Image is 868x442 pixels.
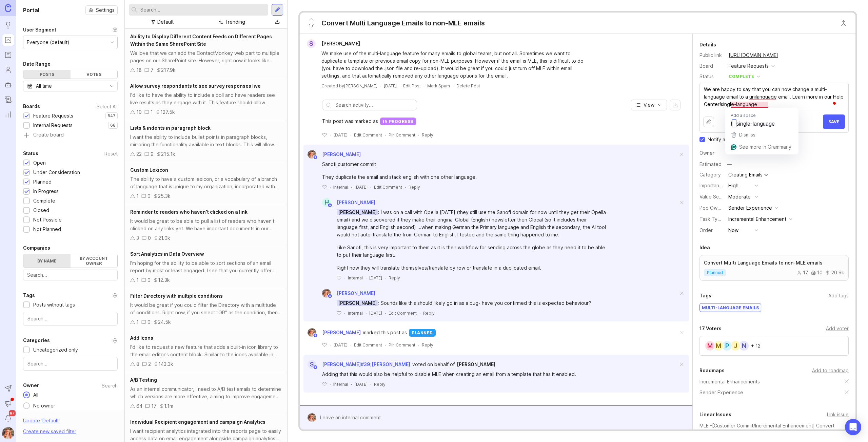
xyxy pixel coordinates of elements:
div: Right now they will translate themselves/translate by row or translate in a duplicated email. [337,264,608,272]
div: · [405,184,406,190]
div: Internal [348,310,363,316]
time: [DATE] [384,83,397,88]
div: It would be great to be able to pull a list of readers who haven't clicked on any links yet. We h... [130,217,282,232]
div: 1 [151,108,153,116]
a: Bronwen W[PERSON_NAME] [303,150,361,159]
img: member badge [328,294,333,299]
div: Pin Comment [389,132,415,138]
div: Add tags [828,292,849,299]
div: Idea [699,244,710,252]
div: Reply [422,132,433,138]
img: member badge [313,333,318,338]
div: · [344,275,345,281]
div: · [453,83,454,89]
img: Bronwen W [305,413,318,422]
a: Roadmaps [2,49,14,61]
div: The ability to have a custom lexicon, or a vocabulary of a branch of language that is unique to m... [130,175,282,190]
p: Convert Multi Language Emails to non-MLE emails [704,259,844,266]
div: 0 [148,234,151,242]
div: 17 [151,402,157,410]
div: Delete Post [456,83,480,89]
div: in progress [380,118,416,125]
span: Allow survey respondants to see survey responses live [130,83,261,89]
a: S[PERSON_NAME]#39;[PERSON_NAME] [303,360,410,369]
a: Sender Experience [699,389,743,396]
div: Category [699,171,723,178]
div: · [385,342,386,348]
label: Value Scale [699,194,726,199]
div: 17 [797,270,808,275]
div: Link issue [827,411,849,418]
button: View [631,100,667,110]
span: Sort Analytics in Data Overview [130,251,204,257]
div: Search [102,384,118,387]
div: Edit Comment [354,132,382,138]
div: · [423,83,425,89]
div: 17 Voters [699,324,722,333]
div: 215.1k [161,150,175,158]
div: Creating Emails [728,172,763,177]
span: [PERSON_NAME] [457,361,495,367]
div: · [351,184,352,190]
span: Reminder to readers who haven't clicked on a link [130,209,248,215]
div: Details [699,41,716,49]
div: 0 [147,276,151,284]
div: 0 [147,192,151,200]
div: Roadmaps [699,366,725,375]
div: Pin Comment [389,342,415,348]
button: Send to Autopilot [2,382,14,395]
div: Tags [23,291,35,299]
label: Importance [699,183,725,188]
div: Edit Comment [354,342,382,348]
a: [PERSON_NAME] [457,361,495,368]
span: [PERSON_NAME] [322,151,361,157]
div: — [725,160,734,169]
span: [PERSON_NAME] [337,199,375,205]
div: Posts without tags [33,301,75,309]
a: Bronwen W[PERSON_NAME] [318,289,375,298]
div: N [738,340,749,351]
a: Autopilot [2,79,14,91]
label: Pod Ownership [699,205,734,211]
div: Trending [225,18,245,26]
span: This post was marked as [322,118,378,125]
div: Boards [23,102,40,110]
div: Internal [333,184,348,190]
div: Open [33,159,46,167]
div: planned [409,329,436,337]
div: Update ' Default ' [23,417,60,428]
div: Not Planned [33,226,61,233]
div: Reset [104,152,118,155]
time: [DATE] [369,311,382,316]
div: 10 [136,108,142,116]
div: S [307,39,316,48]
a: Portal [2,34,14,46]
time: [DATE] [369,275,382,280]
div: Reply [389,275,400,281]
a: H[PERSON_NAME] [318,198,375,207]
div: Sender Experience [728,204,772,212]
time: [DATE] [333,342,348,348]
svg: toggle icon [106,83,117,89]
img: member badge [313,155,318,160]
a: Lists & indents in paragraph blockI want the ability to include bullet points in paragraph blocks... [125,120,287,162]
div: · [351,381,352,387]
div: : I was on a call with Opella [DATE] (they still use the Sanofi domain for now until they get the... [337,209,608,238]
a: Reminder to readers who haven't clicked on a linkIt would be great to be able to pull a list of r... [125,204,287,246]
p: 547 [107,113,116,119]
a: Filter Directory with multiple conditionsIt would be great if you could filter the Directory with... [125,288,287,330]
div: Status [23,149,38,157]
div: User Segment [23,26,56,34]
div: 1 [136,318,139,326]
div: · [330,132,331,138]
div: · [380,83,381,89]
div: Categories [23,336,50,344]
div: Reply [422,342,433,348]
div: · [366,310,367,316]
button: Mark Spam [427,83,450,89]
div: Now [728,227,738,234]
div: Status [699,73,723,80]
div: Planned [33,178,52,186]
div: Feature Requests [729,62,769,70]
span: Individual Recipient engagement and campaign Analytics [130,419,265,425]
